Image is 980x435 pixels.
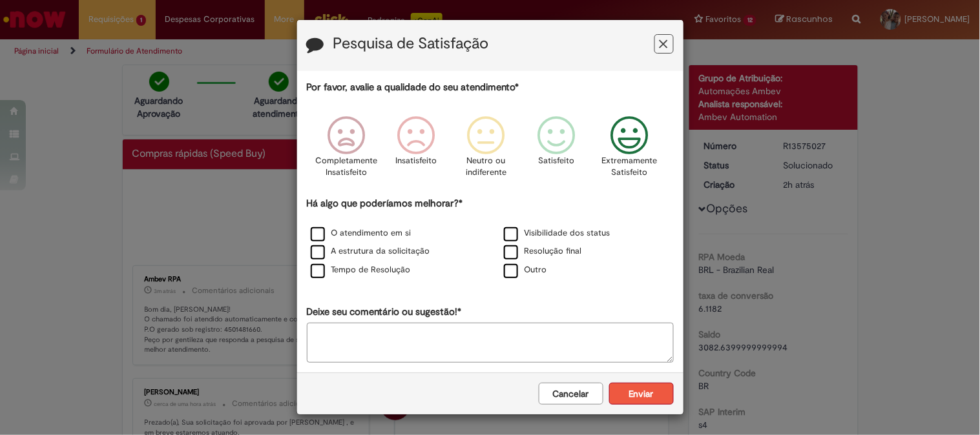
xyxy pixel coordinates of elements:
[602,155,658,179] p: Extremamente Satisfeito
[315,155,377,179] p: Completamente Insatisfeito
[383,106,449,195] div: Insatisfeito
[396,155,437,167] p: Insatisfeito
[539,383,603,405] button: Cancelar
[504,264,547,276] label: Outro
[538,155,574,167] p: Satisfeito
[311,264,411,276] label: Tempo de Resolução
[609,383,674,405] button: Enviar
[313,106,379,195] div: Completamente Insatisfeito
[504,245,582,258] label: Resolução final
[463,155,510,179] p: Neutro ou indiferente
[307,305,462,319] label: Deixe seu comentário ou sugestão!*
[593,106,667,195] div: Extremamente Satisfeito
[307,81,519,94] label: Por favor, avalie a qualidade do seu atendimento*
[523,106,589,195] div: Satisfeito
[311,245,430,258] label: A estrutura da solicitação
[311,227,412,239] label: O atendimento em si
[504,227,610,239] label: Visibilidade dos status
[307,197,674,280] div: Há algo que poderíamos melhorar?*
[333,35,489,52] label: Pesquisa de Satisfação
[454,106,519,195] div: Neutro ou indiferente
